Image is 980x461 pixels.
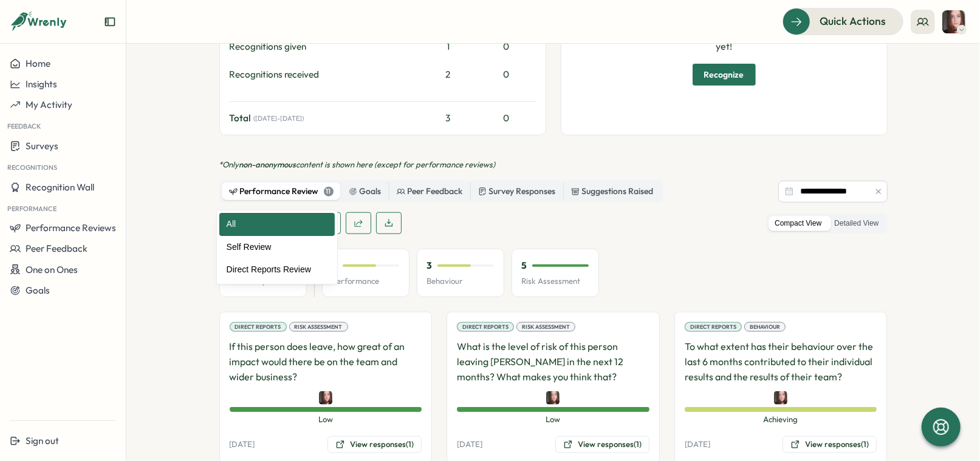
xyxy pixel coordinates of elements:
div: Direct Reports [457,322,514,332]
div: 0 [478,112,536,125]
span: Total [230,112,252,125]
p: To what extent has their behaviour over the last 6 months contributed to their individual results... [685,339,877,384]
img: Allyn Neal [319,391,332,405]
div: Recognitions received [230,68,419,81]
p: 3 [427,259,433,272]
div: 1 [424,40,473,53]
p: Risk Assessment [522,276,589,287]
span: Peer Feedback [26,243,87,254]
button: View responses(1) [783,436,877,453]
span: Sign out [26,435,59,446]
span: Home [26,58,50,69]
div: Performance Review [229,185,334,198]
span: ( [DATE] - [DATE] ) [254,115,304,123]
button: View responses(1) [327,436,422,453]
div: 11 [324,187,334,197]
label: Detailed View [828,216,885,231]
div: Direct Reports Review [219,258,335,281]
div: All [219,213,335,236]
div: Peer Feedback [397,185,463,198]
p: *Only content is shown here (except for performance reviews) [219,160,888,170]
div: Survey Responses [478,185,556,198]
span: Low [230,414,422,425]
div: Suggestions Raised [571,185,654,198]
div: Goals [349,185,382,198]
span: Goals [26,284,50,296]
div: Behaviour [744,322,786,332]
div: 3 [424,112,473,125]
div: Self Review [219,236,335,259]
p: Performance [332,276,399,287]
span: Low [457,414,649,425]
div: Direct Reports [230,322,287,332]
button: Quick Actions [783,8,903,35]
span: My Activity [26,99,72,110]
label: Compact View [769,216,828,231]
span: non-anonymous [239,160,296,169]
span: Recognize [704,64,744,85]
img: Allyn Neal [546,391,560,405]
button: View responses(1) [555,436,649,453]
div: Risk Assessment [516,322,575,332]
p: Behaviour [427,276,494,287]
div: Direct Reports [685,322,742,332]
div: 2 [424,68,473,81]
img: Allyn Neal [942,10,965,33]
div: 0 [478,68,536,81]
span: Quick Actions [820,13,886,29]
span: Achieving [685,414,877,425]
div: Recognitions given [230,40,419,53]
span: Recognition Wall [26,181,94,193]
button: Recognize [693,64,756,86]
p: [DATE] [685,439,710,450]
p: If this person does leave, how great of an impact would there be on the team and wider business? [230,339,422,384]
img: Allyn Neal [774,391,787,405]
p: What is the level of risk of this person leaving [PERSON_NAME] in the next 12 months? What makes ... [457,339,649,384]
button: Expand sidebar [104,16,116,28]
p: 5 [522,259,527,272]
span: One on Ones [26,264,78,275]
div: Risk Assessment [289,322,348,332]
div: 0 [478,40,536,53]
p: [DATE] [457,439,482,450]
span: Surveys [26,140,58,152]
span: Performance Reviews [26,222,116,234]
span: Insights [26,78,57,90]
p: [DATE] [230,439,255,450]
